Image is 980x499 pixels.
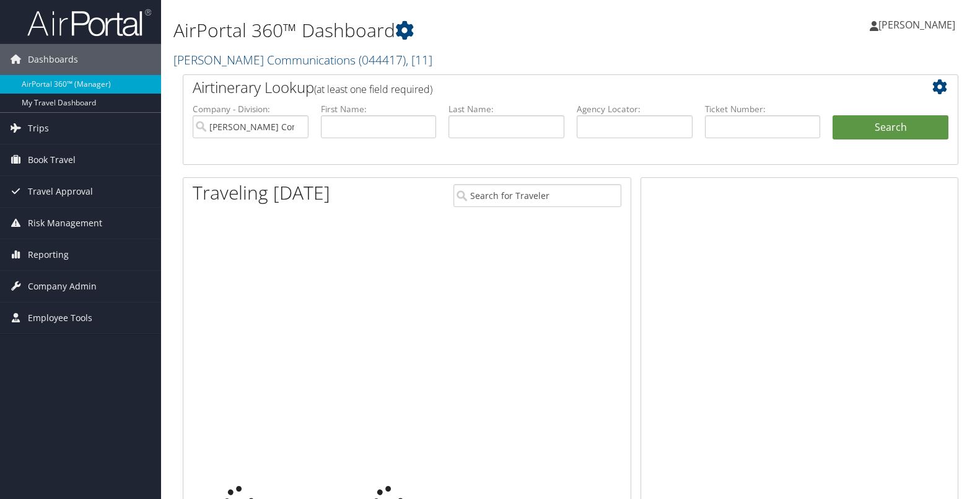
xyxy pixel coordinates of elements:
h1: AirPortal 360™ Dashboard [173,17,703,43]
span: (at least one field required) [314,82,432,96]
span: [PERSON_NAME] [878,18,955,32]
span: Trips [28,113,49,144]
img: airportal-logo.png [27,8,151,37]
span: Travel Approval [28,176,93,207]
span: , [ 11 ] [406,51,432,68]
span: Dashboards [28,44,78,75]
span: Employee Tools [28,302,92,333]
label: Company - Division: [193,103,308,115]
label: First Name: [321,103,437,115]
a: [PERSON_NAME] [870,6,968,43]
label: Ticket Number: [705,103,821,115]
span: Company Admin [28,271,97,302]
label: Last Name: [448,103,564,115]
a: [PERSON_NAME] Communications [173,51,432,68]
button: Search [833,115,948,140]
span: ( 044417 ) [359,51,406,68]
span: Reporting [28,239,69,270]
span: Risk Management [28,208,102,239]
input: Search for Traveler [453,184,621,207]
h2: Airtinerary Lookup [193,77,884,98]
h1: Traveling [DATE] [193,180,330,206]
span: Book Travel [28,144,76,175]
label: Agency Locator: [577,103,693,115]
